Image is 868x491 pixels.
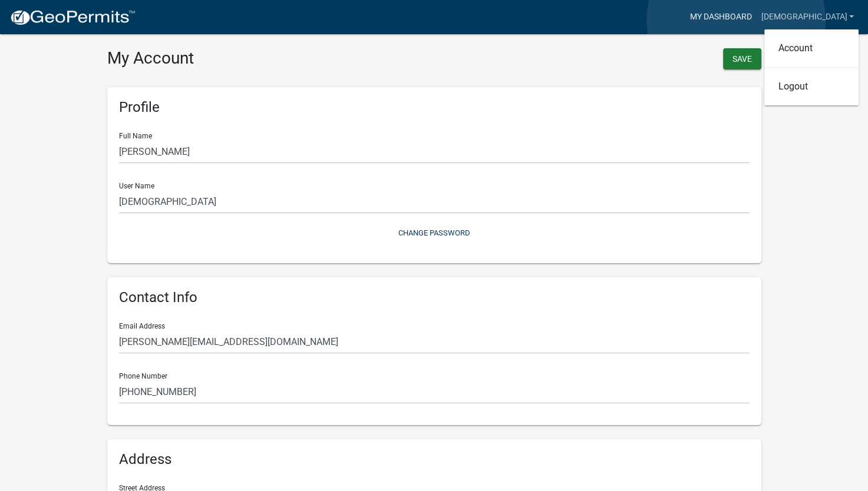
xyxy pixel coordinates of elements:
[119,223,750,243] button: Change Password
[119,451,750,468] h6: Address
[119,289,750,306] h6: Contact Info
[685,6,756,28] a: My Dashboard
[119,99,750,116] h6: Profile
[723,48,761,69] button: Save
[107,48,425,68] h3: My Account
[764,72,859,101] a: Logout
[756,6,859,28] a: [DEMOGRAPHIC_DATA]
[764,34,859,62] a: Account
[764,29,859,105] div: [DEMOGRAPHIC_DATA]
